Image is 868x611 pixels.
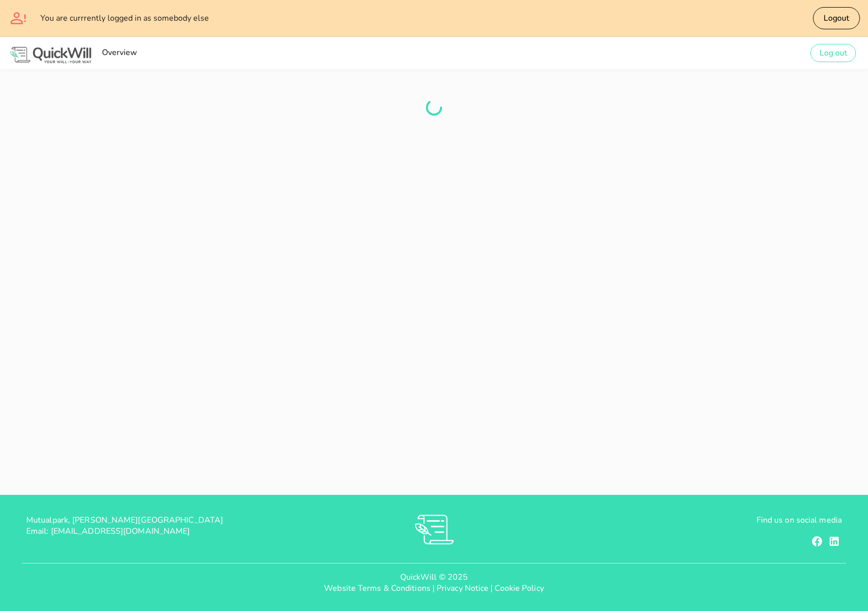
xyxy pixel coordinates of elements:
span: Logout [823,13,849,24]
span: Overview [101,47,137,58]
span: | [491,583,493,594]
button: Log out [810,44,856,62]
p: QuickWill © 2025 [8,572,860,583]
span: Log out [819,47,847,59]
div: You are currrently logged in as somebody else [40,13,486,23]
img: Logo [8,45,93,65]
span: | [432,583,435,594]
a: Privacy Notice [437,583,489,594]
a: Website Terms & Conditions [324,583,430,594]
a: Cookie Policy [495,583,544,594]
a: Overview [98,43,140,63]
span: Email: [EMAIL_ADDRESS][DOMAIN_NAME] [26,526,190,537]
img: RVs0sauIwKhMoGR03FLGkjXSOVwkZRnQsltkF0QxpTsornXsmh1o7vbL94pqF3d8sZvAAAAAElFTkSuQmCC [415,515,454,544]
span: Mutualpark, [PERSON_NAME][GEOGRAPHIC_DATA] [26,515,223,526]
p: Find us on social media [570,515,842,526]
button: Logout [813,7,860,29]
